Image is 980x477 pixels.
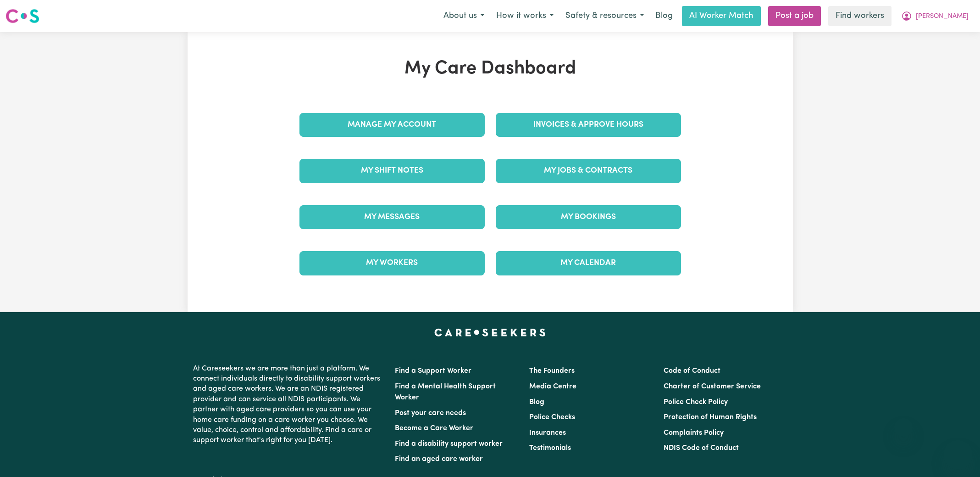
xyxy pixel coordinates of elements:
[299,113,485,137] a: Manage My Account
[496,205,681,229] a: My Bookings
[299,251,485,275] a: My Workers
[395,440,503,448] a: Find a disability support worker
[529,398,544,406] a: Blog
[664,383,761,390] a: Charter of Customer Service
[682,6,761,26] a: AI Worker Match
[664,367,720,375] a: Code of Conduct
[529,367,575,375] a: The Founders
[664,398,728,406] a: Police Check Policy
[664,444,739,452] a: NDIS Code of Conduct
[559,6,650,26] button: Safety & resources
[395,367,471,375] a: Find a Support Worker
[299,159,485,183] a: My Shift Notes
[6,6,39,27] a: Careseekers logo
[6,8,39,24] img: Careseekers logo
[529,429,566,437] a: Insurances
[490,6,559,26] button: How it works
[395,425,473,432] a: Become a Care Worker
[496,113,681,137] a: Invoices & Approve Hours
[395,410,466,417] a: Post your care needs
[916,11,969,22] span: [PERSON_NAME]
[434,329,546,336] a: Careseekers home page
[894,418,913,437] iframe: Close message
[768,6,821,26] a: Post a job
[395,383,496,401] a: Find a Mental Health Support Worker
[395,455,483,463] a: Find an aged care worker
[294,58,687,80] h1: My Care Dashboard
[664,414,757,421] a: Protection of Human Rights
[943,440,973,470] iframe: Button to launch messaging window
[650,6,678,26] a: Blog
[437,6,490,26] button: About us
[664,429,724,437] a: Complaints Policy
[828,6,891,26] a: Find workers
[529,444,571,452] a: Testimonials
[496,251,681,275] a: My Calendar
[496,159,681,183] a: My Jobs & Contracts
[529,414,575,421] a: Police Checks
[529,383,576,390] a: Media Centre
[299,205,485,229] a: My Messages
[193,360,384,449] p: At Careseekers we are more than just a platform. We connect individuals directly to disability su...
[895,6,974,26] button: My Account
